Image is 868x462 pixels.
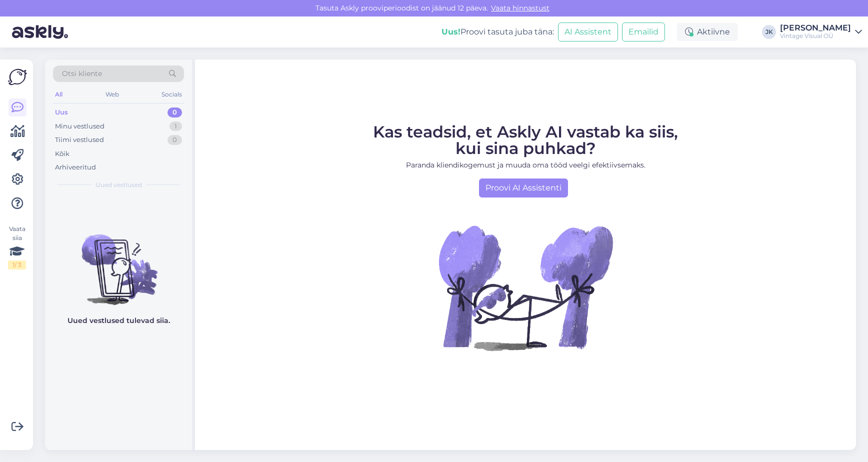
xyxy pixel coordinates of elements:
[67,315,170,326] p: Uued vestlused tulevad siia.
[8,67,27,86] img: Askly Logo
[373,160,678,170] p: Paranda kliendikogemust ja muuda oma tööd veelgi efektiivsemaks.
[373,122,678,158] span: Kas teadsid, et Askly AI vastab ka siis, kui sina puhkad?
[167,135,182,145] div: 0
[780,24,862,40] a: [PERSON_NAME]Vintage Visual OÜ
[780,32,851,40] div: Vintage Visual OÜ
[479,178,568,197] a: Proovi AI Assistenti
[55,121,104,131] div: Minu vestlused
[55,135,104,145] div: Tiimi vestlused
[55,162,96,172] div: Arhiveeritud
[55,107,68,117] div: Uus
[159,88,184,101] div: Socials
[45,216,192,306] img: No chats
[441,26,554,38] div: Proovi tasuta juba täna:
[55,149,69,159] div: Kõik
[53,88,64,101] div: All
[169,121,182,131] div: 1
[441,27,460,36] b: Uus!
[677,23,738,41] div: Aktiivne
[762,25,776,39] div: JK
[488,3,552,12] a: Vaata hinnastust
[780,24,851,32] div: [PERSON_NAME]
[167,107,182,117] div: 0
[103,88,121,101] div: Web
[435,197,615,377] img: No Chat active
[8,224,26,269] div: Vaata siia
[95,180,142,189] span: Uued vestlused
[62,68,102,79] span: Otsi kliente
[622,22,665,41] button: Emailid
[558,22,618,41] button: AI Assistent
[8,260,26,269] div: 1 / 3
